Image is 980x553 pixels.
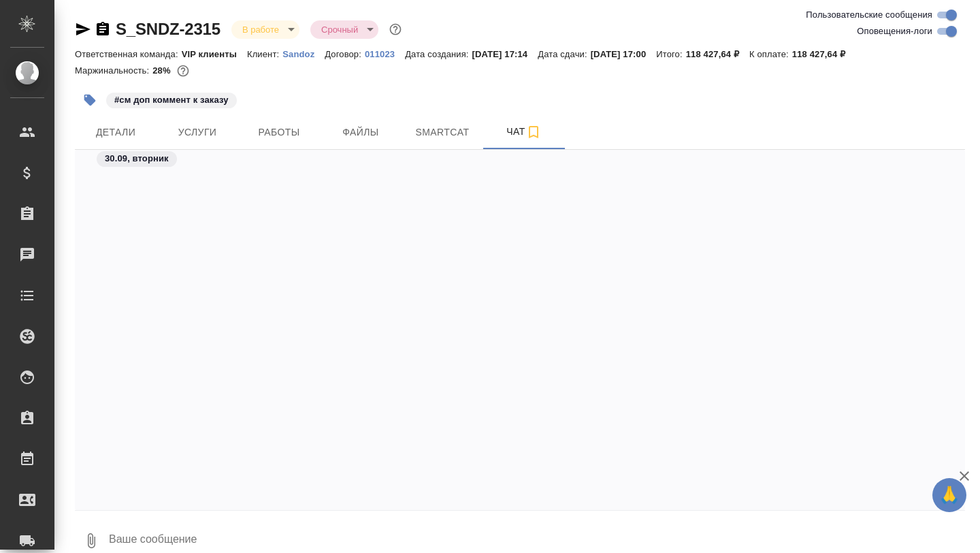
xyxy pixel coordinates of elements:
a: 011023 [365,48,405,59]
span: Пользовательские сообщения [806,8,932,22]
a: Sandoz [282,48,325,59]
span: Детали [83,124,148,141]
p: Дата сдачи: [538,49,590,59]
p: 118 427,64 ₽ [686,49,749,59]
span: Работы [246,124,312,141]
p: [DATE] 17:14 [472,49,538,59]
button: Срочный [317,24,362,35]
div: В работе [310,20,378,39]
p: #см доп коммент к заказу [114,93,229,107]
p: 28% [152,65,174,76]
p: 118 427,64 ₽ [792,49,855,59]
span: Чат [491,123,557,140]
div: В работе [231,20,299,39]
button: Скопировать ссылку для ЯМессенджера [75,21,91,37]
button: В работе [238,24,283,35]
p: Ответственная команда: [75,49,182,59]
p: Клиент: [247,49,282,59]
span: Оповещения-логи [857,25,932,38]
span: Smartcat [410,124,475,141]
span: Файлы [328,124,393,141]
p: Дата создания: [405,49,472,59]
p: Договор: [325,49,365,59]
button: Добавить тэг [75,85,105,115]
p: Sandoz [282,49,325,59]
span: см доп коммент к заказу [105,93,238,105]
span: Услуги [165,124,230,141]
p: Маржинальность: [75,65,152,76]
p: 30.09, вторник [105,152,169,165]
p: [DATE] 17:00 [591,49,657,59]
p: Итого: [656,49,685,59]
p: 011023 [365,49,405,59]
p: К оплате: [749,49,792,59]
button: Скопировать ссылку [95,21,111,37]
p: VIP клиенты [182,49,247,59]
button: Доп статусы указывают на важность/срочность заказа [387,20,404,38]
button: 🙏 [932,478,966,512]
svg: Подписаться [525,124,542,140]
span: 🙏 [938,481,961,509]
button: 70936.93 RUB; [174,62,192,80]
a: S_SNDZ-2315 [116,20,220,38]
